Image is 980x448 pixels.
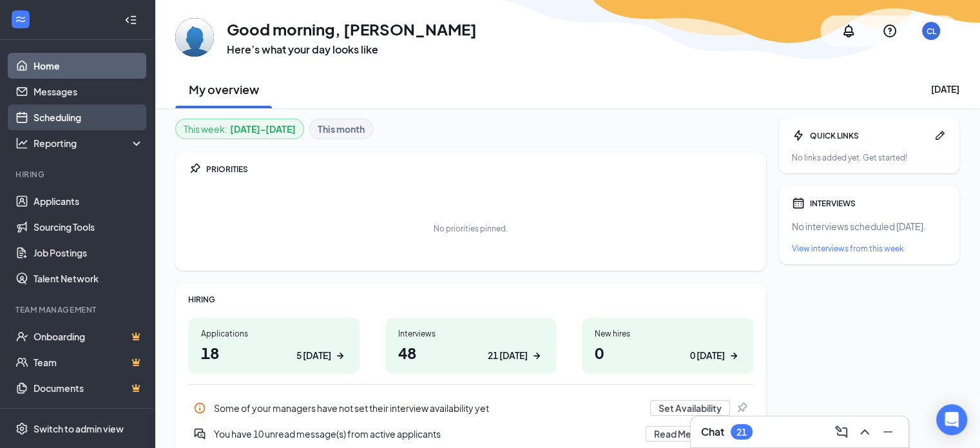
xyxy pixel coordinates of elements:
svg: Minimize [880,424,896,440]
svg: Pin [188,162,201,175]
a: Messages [34,79,144,104]
img: Cody Ledsworth [175,18,214,57]
svg: Info [193,402,206,414]
svg: ComposeMessage [834,424,849,440]
button: Minimize [878,422,898,442]
h1: Good morning, [PERSON_NAME] [227,18,477,40]
div: Some of your managers have not set their interview availability yet [214,402,642,414]
div: Reporting [34,137,144,150]
a: Home [34,53,144,79]
h1: 48 [398,342,544,364]
svg: Calendar [792,197,805,209]
a: OnboardingCrown [34,324,144,349]
div: No priorities pinned. [434,223,508,234]
svg: DoubleChatActive [193,427,206,440]
a: Talent Network [34,266,144,291]
div: Some of your managers have not set their interview availability yet [188,395,753,421]
svg: Bolt [792,129,805,142]
div: 5 [DATE] [296,349,331,362]
button: Read Messages [646,426,730,442]
button: ChevronUp [854,422,875,442]
div: Applications [201,328,347,339]
svg: Analysis [15,137,28,150]
svg: Pin [735,402,748,414]
svg: ArrowRight [334,349,347,362]
div: 21 [736,427,747,438]
a: TeamCrown [34,349,144,375]
div: Hiring [15,169,141,180]
a: InfoSome of your managers have not set their interview availability yetSet AvailabilityPin [188,395,753,421]
div: INTERVIEWS [810,198,946,209]
a: View interviews from this week [792,243,946,254]
div: QUICK LINKS [810,130,928,141]
b: This month [318,122,365,136]
div: 0 [DATE] [690,349,725,362]
h1: 0 [595,342,740,364]
svg: Notifications [841,23,856,39]
div: New hires [595,328,740,339]
div: [DATE] [931,83,959,95]
h1: 18 [201,342,347,364]
div: HIRING [188,294,753,305]
svg: Collapse [124,14,137,26]
h3: Here’s what your day looks like [227,43,477,57]
a: DocumentsCrown [34,375,144,401]
div: Interviews [398,328,544,339]
svg: ArrowRight [530,349,543,362]
a: Applications185 [DATE]ArrowRight [188,318,360,374]
h3: Chat [701,425,724,439]
div: Switch to admin view [34,422,124,435]
a: SurveysCrown [34,401,144,427]
a: Applicants [34,188,144,214]
svg: ChevronUp [857,424,872,440]
svg: Settings [15,422,28,435]
b: [DATE] - [DATE] [230,122,296,136]
svg: ArrowRight [727,349,740,362]
button: Set Availability [650,400,730,416]
div: You have 10 unread message(s) from active applicants [188,421,753,447]
a: New hires00 [DATE]ArrowRight [582,318,753,374]
div: 21 [DATE] [488,349,528,362]
div: No interviews scheduled [DATE]. [792,220,946,233]
div: No links added yet. Get started! [792,152,946,163]
a: Sourcing Tools [34,214,144,240]
a: Interviews4821 [DATE]ArrowRight [385,318,557,374]
div: Team Management [15,304,141,315]
div: You have 10 unread message(s) from active applicants [214,427,638,440]
div: CL [927,26,936,37]
h2: My overview [189,81,259,97]
div: This week : [184,122,296,136]
button: ComposeMessage [831,422,852,442]
svg: WorkstreamLogo [14,13,27,26]
svg: Pen [934,129,946,142]
a: Scheduling [34,104,144,130]
a: Job Postings [34,240,144,266]
a: DoubleChatActiveYou have 10 unread message(s) from active applicantsRead MessagesPin [188,421,753,447]
svg: QuestionInfo [882,23,898,39]
div: Open Intercom Messenger [936,404,967,435]
div: PRIORITIES [206,164,753,175]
